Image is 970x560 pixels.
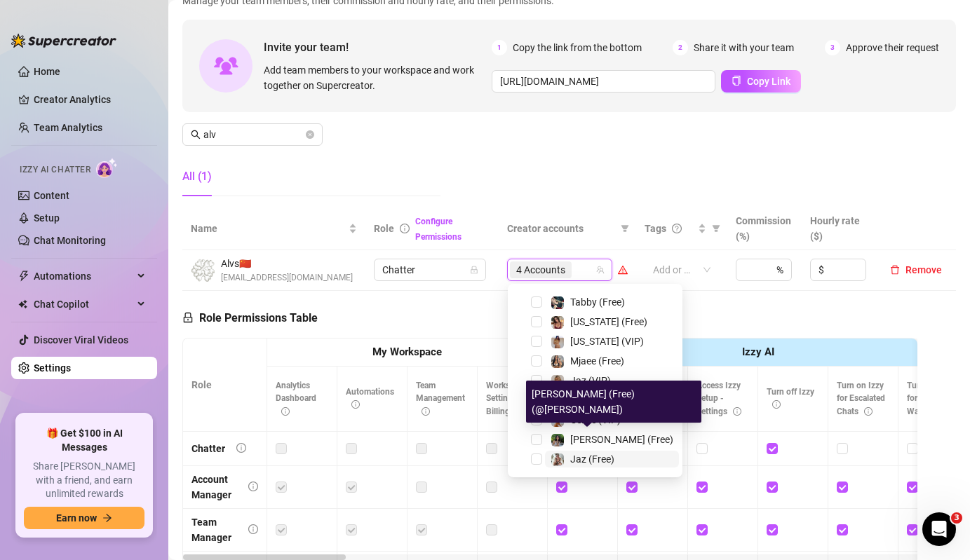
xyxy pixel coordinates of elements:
[513,40,642,55] span: Copy the link from the bottom
[24,427,144,454] span: 🎁 Get $100 in AI Messages
[264,62,486,93] span: Add team members to your workspace and work together on Supercreator.
[203,127,303,142] input: Search members
[221,256,353,271] span: Alvs 🇨🇳
[191,514,237,545] div: Team Manager
[24,460,144,501] span: Share [PERSON_NAME] with a friend, and earn unlimited rewards
[34,88,146,111] a: Creator Analytics
[531,316,542,327] span: Select tree node
[645,221,666,236] span: Tags
[531,296,542,308] span: Select tree node
[694,40,794,55] span: Share it with your team
[531,434,542,445] span: Select tree node
[422,407,430,416] span: info-circle
[526,381,701,423] div: [PERSON_NAME] (Free) (@[PERSON_NAME])
[922,512,956,546] iframe: Intercom live chat
[20,163,90,177] span: Izzy AI Chatter
[18,299,27,309] img: Chat Copilot
[34,362,71,374] a: Settings
[182,207,365,250] th: Name
[951,512,962,524] span: 3
[570,316,647,327] span: [US_STATE] (Free)
[11,34,116,48] img: logo-BBDzfeDw.svg
[191,221,346,236] span: Name
[182,312,194,323] span: lock
[470,266,478,274] span: lock
[905,264,942,275] span: Remove
[236,443,246,453] span: info-circle
[825,40,840,55] span: 3
[372,346,442,358] strong: My Workspace
[492,40,507,55] span: 1
[248,524,258,534] span: info-circle
[56,512,97,524] span: Earn now
[907,381,954,417] span: Turn on Izzy for Time Wasters
[96,158,118,178] img: AI Chatter
[551,316,564,329] img: Georgia (Free)
[191,130,201,139] span: search
[102,513,112,523] span: arrow-right
[306,130,314,139] button: close-circle
[191,441,225,456] div: Chatter
[531,375,542,386] span: Select tree node
[551,296,564,309] img: Tabby (Free)
[507,221,615,236] span: Creator accounts
[34,235,106,246] a: Chat Monitoring
[510,261,572,278] span: 4 Accounts
[837,381,885,417] span: Turn on Izzy for Escalated Chats
[182,310,318,327] h5: Role Permissions Table
[864,407,873,416] span: info-circle
[34,190,69,201] a: Content
[551,375,564,388] img: Jaz (VIP)
[34,334,128,346] a: Discover Viral Videos
[34,122,102,133] a: Team Analytics
[884,261,948,278] button: Remove
[248,482,258,491] span: info-circle
[596,266,605,274] span: team
[551,453,564,466] img: Jaz (Free)
[570,355,624,367] span: Mjaee (Free)
[673,40,688,55] span: 2
[191,259,215,282] img: Alvs
[551,434,564,446] img: Chloe (Free)
[767,387,814,410] span: Turn off Izzy
[18,271,29,282] span: thunderbolt
[846,40,939,55] span: Approve their request
[34,212,60,224] a: Setup
[351,400,360,409] span: info-circle
[618,265,628,275] span: warning
[182,168,212,185] div: All (1)
[221,271,353,285] span: [EMAIL_ADDRESS][DOMAIN_NAME]
[772,400,781,409] span: info-circle
[733,407,741,416] span: info-circle
[531,453,542,465] span: Select tree node
[570,453,614,465] span: Jaz (Free)
[696,381,741,417] span: Access Izzy Setup - Settings
[34,293,133,315] span: Chat Copilot
[551,355,564,368] img: Mjaee (Free)
[531,355,542,367] span: Select tree node
[24,507,144,529] button: Earn nowarrow-right
[570,375,611,386] span: Jaz (VIP)
[570,296,625,308] span: Tabby (Free)
[191,472,237,503] div: Account Manager
[415,217,462,242] a: Configure Permissions
[747,76,790,87] span: Copy Link
[276,381,316,417] span: Analytics Dashboard
[531,336,542,347] span: Select tree node
[551,336,564,348] img: Georgia (VIP)
[400,224,410,233] span: info-circle
[890,265,900,275] span: delete
[721,70,801,93] button: Copy Link
[570,336,644,347] span: [US_STATE] (VIP)
[727,207,802,250] th: Commission (%)
[416,381,465,417] span: Team Management
[672,224,682,233] span: question-circle
[34,265,133,287] span: Automations
[183,339,267,432] th: Role
[621,224,629,233] span: filter
[486,381,527,417] span: Workspace Settings & Billing
[34,66,60,77] a: Home
[618,218,632,239] span: filter
[374,223,394,234] span: Role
